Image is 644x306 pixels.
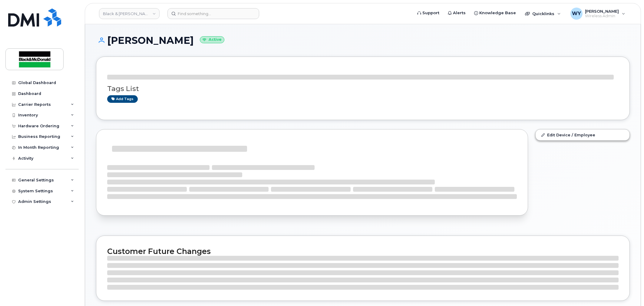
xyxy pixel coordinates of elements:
a: Edit Device / Employee [536,129,629,140]
small: Active [200,36,224,43]
a: Add tags [107,95,138,103]
h1: [PERSON_NAME] [96,35,630,46]
h2: Customer Future Changes [107,247,619,256]
h3: Tags List [107,85,619,93]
